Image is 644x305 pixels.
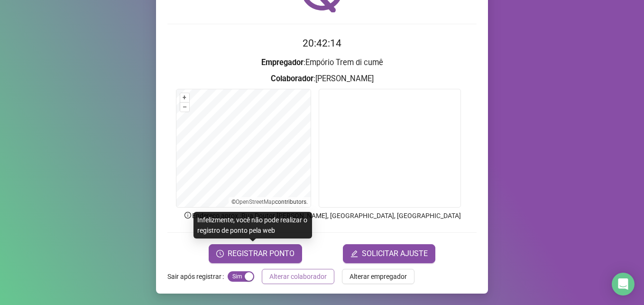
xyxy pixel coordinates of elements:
[216,250,224,257] span: clock-circle
[231,199,308,205] li: © contributors.
[167,210,477,221] p: Endereço aprox. : Rua Doutor [PERSON_NAME], [GEOGRAPHIC_DATA], [GEOGRAPHIC_DATA]
[167,269,228,284] label: Sair após registrar
[269,271,327,282] span: Alterar colaborador
[350,271,407,282] span: Alterar empregador
[180,103,189,112] button: –
[343,244,435,263] button: editSOLICITAR AJUSTE
[209,244,302,263] button: REGISTRAR PONTO
[362,248,428,259] span: SOLICITAR AJUSTE
[612,273,635,295] div: Open Intercom Messenger
[342,269,414,284] button: Alterar empregador
[184,211,192,219] span: info-circle
[180,93,189,102] button: +
[262,269,334,284] button: Alterar colaborador
[228,248,294,259] span: REGISTRAR PONTO
[271,74,313,83] strong: Colaborador
[236,199,275,205] a: OpenStreetMap
[350,250,358,257] span: edit
[167,57,477,69] h3: : Empório Trem di cumê
[167,73,477,85] h3: : [PERSON_NAME]
[193,212,312,238] div: Infelizmente, você não pode realizar o registro de ponto pela web
[303,38,341,49] time: 20:42:14
[261,58,304,67] strong: Empregador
